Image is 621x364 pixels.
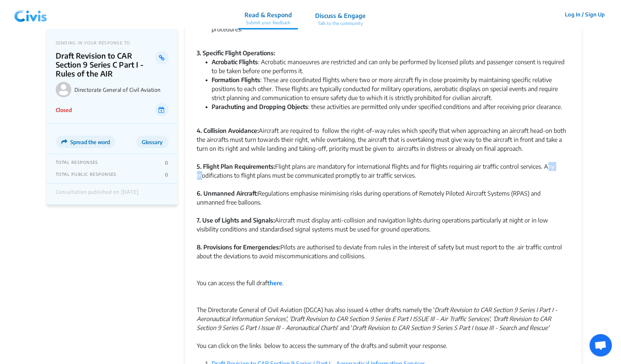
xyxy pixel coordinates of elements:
p: SENDING IN YOUR RESPONSE TO [56,40,169,45]
p: Closed [56,106,72,114]
p: Discuss & Engage [315,11,366,20]
p: 0 [165,172,168,178]
span: Spread the word [70,139,110,145]
strong: 3. Specific Flight Operations: [197,49,276,57]
div: Regulations emphasise minimising risks during operations of Remotely Piloted Aircraft Systems (RP... [197,189,570,216]
li: : Acrobatic manoeuvres are restricted and can only be performed by licensed pilots and passenger ... [212,57,570,75]
div: Aircraft are required to follow the right-of-way rules which specify that when approaching an air... [197,126,570,162]
strong: Acrobatic Flights [212,58,258,66]
div: You can access the full draft . The Directorate General of Civil Aviation (DGCA) has also issued ... [197,279,570,332]
p: TOTAL RESPONSES [56,160,98,166]
li: : These are coordinated flights where two or more aircraft fly in close proximity by maintaining ... [212,75,570,102]
strong: 6. Unmanned Aircraft: [197,190,258,197]
img: navlogo.png [11,3,50,26]
strong: Formation Flights [212,76,261,84]
a: here [270,279,283,287]
div: Aircraft must display anti-collision and navigation lights during operations particularly at nigh... [197,216,570,243]
img: Directorate General of Civil Aviation logo [56,82,71,97]
span: Glossary [142,139,163,145]
p: Talk to the community [315,20,366,27]
p: TOTAL PUBLIC RESPONSES [56,172,117,178]
div: You can click on the links below to access the summary of the drafts and submit your response. [197,332,570,359]
p: Directorate General of Civil Aviation [74,87,169,93]
strong: 8. Provisions for Emergencies: [197,243,281,251]
button: Spread the word [56,136,116,148]
a: Open chat [590,334,612,357]
strong: Parachuting and Dropping Objects [212,103,308,111]
div: Flight plans are mandatory for international flights and for flights requiring air traffic contro... [197,162,570,189]
strong: 7. Use of Lights and Signals: [197,217,275,224]
button: Glossary [136,136,169,148]
p: 0 [165,160,168,166]
li: : All operations in controlled airspace require clearances thereby adhering to specified flight p... [212,16,570,43]
strong: 5. Flight Plan Requirements: [197,163,276,170]
div: Consultation published on [DATE] [56,189,139,199]
em: Draft Revision to CAR Section 9 Series I Part I - Aeronautical Information Services', 'Draft Revi... [197,306,558,332]
p: Draft Revision to CAR Section 9 Series C Part I - Rules of the AIR [56,51,156,78]
li: : these activities are permitted only under specified conditions and after receiving prior cleara... [212,102,570,120]
strong: 4. Collision Avoidance: [197,127,259,134]
div: Pilots are authorised to deviate from rules in the interest of safety but must report to the air ... [197,243,570,261]
p: Read & Respond [245,10,292,19]
p: Submit your feedback [245,19,292,26]
em: Draft Revision to CAR Section 9 Series S Part I Issue III - Search and Rescue' [353,324,549,332]
button: Log In / Sign Up [560,9,610,20]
